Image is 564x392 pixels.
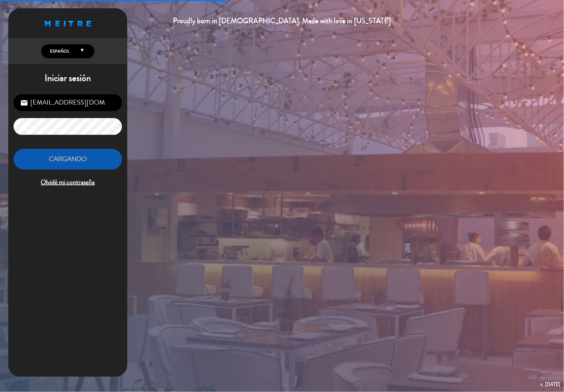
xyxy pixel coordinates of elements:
button: Cargando [14,149,122,170]
i: lock [20,123,28,131]
span: Español [48,48,69,55]
span: Olvidé mi contraseña [14,177,122,188]
div: v. [DATE] [541,380,561,389]
i: email [20,99,28,107]
input: Correo Electrónico [14,94,122,111]
h1: Iniciar sesión [8,73,127,84]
